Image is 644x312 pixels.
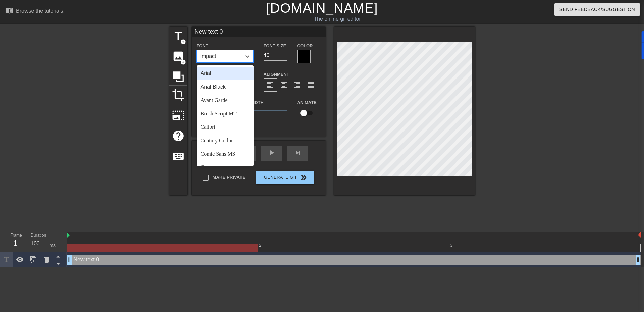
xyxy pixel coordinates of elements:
span: photo_size_select_large [172,109,185,122]
label: Font Size [264,43,286,49]
div: 2 [259,242,263,249]
span: drag_handle [66,256,73,263]
a: [DOMAIN_NAME] [266,1,378,15]
div: Browse the tutorials! [16,8,65,14]
span: Generate Gif [259,173,311,181]
div: 1 [10,237,20,249]
span: add_circle [180,59,186,65]
img: bound-end.png [638,232,641,238]
div: Calibri [197,120,254,134]
span: Make Private [213,174,246,181]
label: Animate [297,99,317,106]
span: image [172,50,185,63]
a: Browse the tutorials! [5,6,65,17]
span: crop [172,89,185,101]
div: 3 [450,242,454,249]
label: Duration [31,233,46,238]
div: Impact [200,52,216,60]
div: Frame [5,232,25,252]
div: Avant Garde [197,94,254,107]
div: ms [49,242,56,249]
span: format_align_center [280,81,288,89]
label: Font [197,43,208,49]
label: Alignment [264,71,289,78]
div: Consolas [197,161,254,174]
button: Generate Gif [256,171,314,184]
div: Century Gothic [197,134,254,147]
span: skip_next [294,149,302,157]
span: double_arrow [300,173,308,181]
div: Comic Sans MS [197,147,254,161]
label: Color [297,43,313,49]
span: drag_handle [635,256,641,263]
div: The online gif editor [218,15,457,23]
span: Send Feedback/Suggestion [559,5,635,14]
span: help [172,129,185,142]
span: play_arrow [268,149,276,157]
span: add_circle [180,39,186,45]
span: format_align_right [293,81,301,89]
button: Send Feedback/Suggestion [554,3,640,16]
span: keyboard [172,150,185,163]
span: menu_book [5,6,13,14]
span: format_align_justify [307,81,315,89]
div: Arial Black [197,80,254,94]
span: title [172,30,185,42]
div: Arial [197,67,254,80]
span: format_align_left [266,81,274,89]
div: Brush Script MT [197,107,254,120]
